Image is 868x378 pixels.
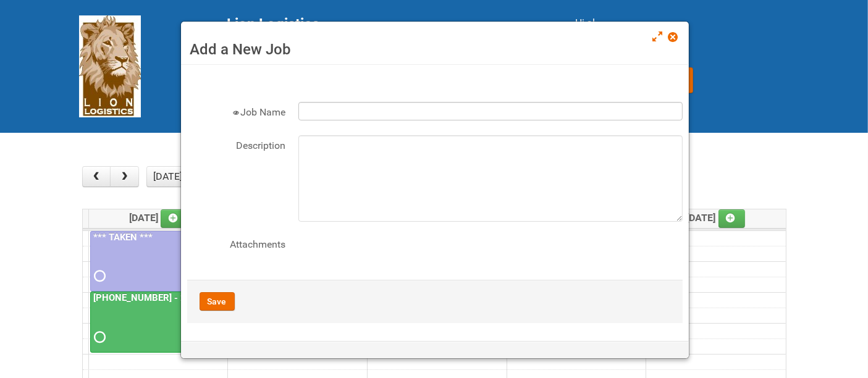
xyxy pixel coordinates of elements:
[187,135,286,153] label: Description
[227,15,320,33] span: Lion Logistics
[190,40,680,59] h3: Add a New Job
[187,102,286,120] label: <ul class="validation-notices" style="list-style:none"><li><i data-isicon="true" class="icon-eye-...
[576,15,790,30] div: Hi al,
[227,15,545,103] div: [STREET_ADDRESS] [GEOGRAPHIC_DATA] tel: [PHONE_NUMBER]
[95,333,103,342] span: Requested
[91,292,366,303] a: [PHONE_NUMBER] - 2025 Paper Towel Landscape - Packing Day
[79,60,141,72] a: Lion Logistics
[129,212,188,224] span: [DATE]
[718,209,746,228] a: Add an event
[79,15,141,117] img: Lion Logistics
[200,292,235,311] button: Save
[146,166,188,187] button: [DATE]
[187,234,286,252] label: Attachments
[95,272,103,280] span: Requested
[161,209,188,228] a: Add an event
[90,292,224,353] a: [PHONE_NUMBER] - 2025 Paper Towel Landscape - Packing Day
[298,102,683,120] input: <ul class="validation-notices" style="list-style:none"><li><i data-isicon="true" class="icon-eye-...
[687,212,746,224] span: [DATE]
